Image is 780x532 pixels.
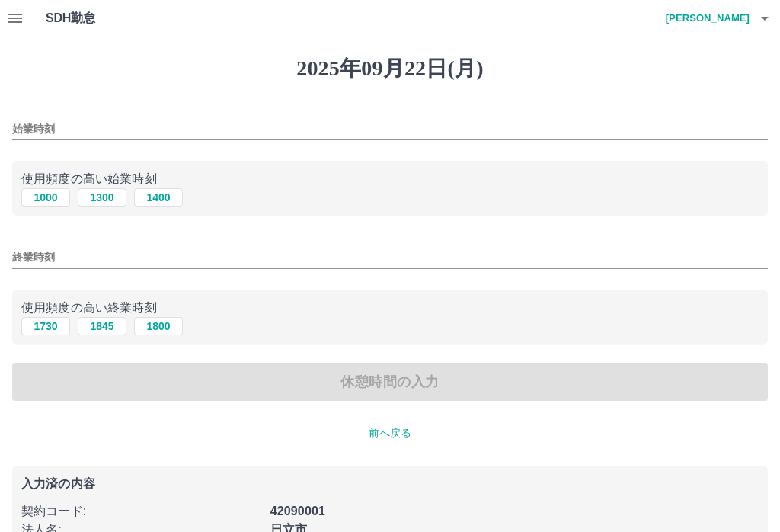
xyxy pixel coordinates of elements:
b: 42090001 [270,505,325,518]
button: 1730 [21,317,70,335]
h1: 2025年09月22日(月) [12,56,768,82]
p: 前へ戻る [12,425,768,441]
p: 使用頻度の高い始業時刻 [21,170,759,188]
p: 使用頻度の高い終業時刻 [21,299,759,317]
p: 入力済の内容 [21,478,759,490]
button: 1000 [21,188,70,207]
button: 1800 [134,317,183,335]
button: 1300 [78,188,126,207]
p: 契約コード : [21,502,261,521]
button: 1845 [78,317,126,335]
button: 1400 [134,188,183,207]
